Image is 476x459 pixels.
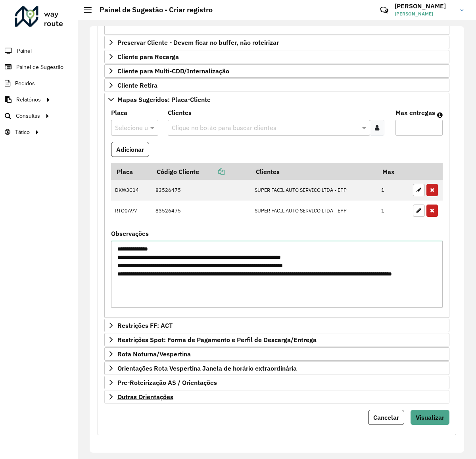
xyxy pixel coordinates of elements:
button: Visualizar [411,410,449,425]
span: Rota Noturna/Vespertina [117,351,191,357]
td: DKW3C14 [111,180,151,201]
a: Contato Rápido [376,2,393,19]
span: Cliente Retira [117,82,157,88]
button: Adicionar [111,142,149,157]
span: Cancelar [373,413,399,421]
td: SUPER FACIL AUTO SERVICO LTDA - EPP [251,180,377,201]
span: Tático [15,128,30,136]
span: Pedidos [15,79,35,88]
span: Restrições Spot: Forma de Pagamento e Perfil de Descarga/Entrega [117,337,317,343]
span: Painel [17,47,32,55]
span: Relatórios [16,96,41,104]
span: Visualizar [416,413,444,421]
label: Clientes [168,108,192,117]
td: 1 [377,180,409,201]
span: Pre-Roteirização AS / Orientações [117,379,217,386]
a: Preservar Cliente - Devem ficar no buffer, não roteirizar [104,36,449,49]
th: Max [377,163,409,180]
span: [PERSON_NAME] [395,10,454,17]
th: Placa [111,163,151,180]
span: Cliente para Multi-CDD/Internalização [117,68,229,74]
a: Restrições Spot: Forma de Pagamento e Perfil de Descarga/Entrega [104,333,449,346]
span: Painel de Sugestão [16,63,63,71]
td: 83526475 [151,180,250,201]
a: Rota Noturna/Vespertina [104,347,449,361]
span: Restrições FF: ACT [117,322,173,329]
div: Mapas Sugeridos: Placa-Cliente [104,106,449,318]
a: Restrições FF: ACT [104,319,449,332]
em: Máximo de clientes que serão colocados na mesma rota com os clientes informados [437,112,443,118]
a: Copiar [199,168,225,176]
button: Cancelar [368,410,404,425]
span: Cliente para Recarga [117,54,179,60]
th: Clientes [251,163,377,180]
td: SUPER FACIL AUTO SERVICO LTDA - EPP [251,201,377,221]
td: 1 [377,201,409,221]
a: Orientações Rota Vespertina Janela de horário extraordinária [104,361,449,375]
label: Max entregas [395,108,435,117]
a: Outras Orientações [104,390,449,404]
a: Pre-Roteirização AS / Orientações [104,376,449,389]
label: Placa [111,108,127,117]
a: Cliente para Recarga [104,50,449,63]
span: Outras Orientações [117,394,173,400]
span: Orientações Rota Vespertina Janela de horário extraordinária [117,365,297,371]
span: Preservar Cliente - Devem ficar no buffer, não roteirizar [117,39,279,46]
a: Mapas Sugeridos: Placa-Cliente [104,93,449,106]
h3: [PERSON_NAME] [395,2,454,10]
h2: Painel de Sugestão - Criar registro [92,6,213,14]
a: Cliente para Multi-CDD/Internalização [104,64,449,78]
a: Cliente Retira [104,78,449,92]
td: 83526475 [151,201,250,221]
label: Observações [111,229,149,238]
span: Consultas [16,112,40,120]
td: RTO0A97 [111,201,151,221]
span: Mapas Sugeridos: Placa-Cliente [117,96,211,103]
th: Código Cliente [151,163,250,180]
